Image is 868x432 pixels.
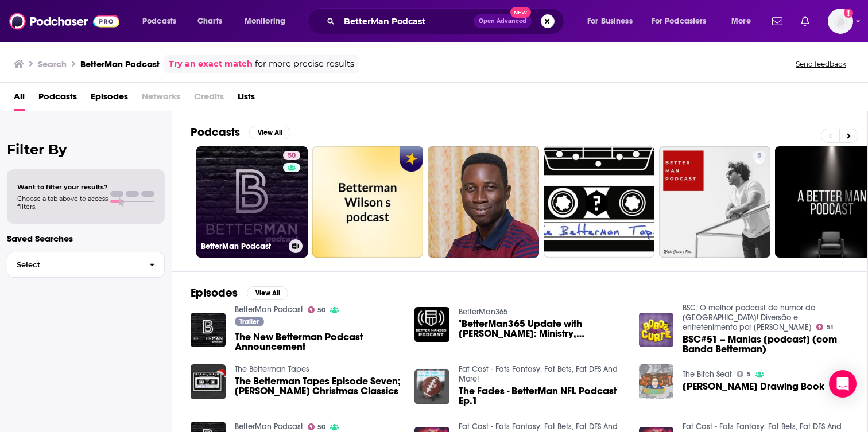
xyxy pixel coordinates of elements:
[414,307,449,342] img: "BetterMan365 Update with OBIE: Ministry, Curriculum, Podcast & Events!"
[38,59,67,69] h3: Search
[249,126,290,139] button: View All
[237,12,300,30] button: open menu
[283,151,300,160] a: 50
[191,125,240,139] h2: Podcasts
[683,369,732,379] a: The Bitch Seat
[459,307,507,317] a: BetterMan365
[317,308,325,313] span: 50
[796,11,814,31] a: Show notifications dropdown
[828,9,853,34] button: Show profile menu
[7,233,165,244] p: Saved Searches
[255,57,354,71] span: for more precise results
[683,334,849,354] a: BSC#51 – Manias [podcast] (com Banda Betterman)
[510,7,531,18] span: New
[197,13,222,29] span: Charts
[792,59,850,69] button: Send feedback
[288,150,296,162] span: 50
[731,13,751,29] span: More
[644,12,723,30] button: open menu
[235,364,309,374] a: The Betterman Tapes
[191,313,226,348] img: The New Betterman Podcast Announcement
[7,141,165,158] h2: Filter By
[245,13,285,29] span: Monitoring
[134,12,191,30] button: open menu
[816,324,833,330] a: 51
[38,87,77,111] a: Podcasts
[91,87,128,111] a: Episodes
[191,286,288,300] a: EpisodesView All
[414,369,449,404] img: The Fades - BetterMan NFL Podcast Ep.1
[768,11,787,31] a: Show notifications dropdown
[201,242,284,251] h3: BetterMan Podcast
[239,318,259,325] span: Trailer
[17,194,108,211] span: Choose a tab above to access filters.
[639,313,674,348] img: BSC#51 – Manias [podcast] (com Banda Betterman)
[308,423,326,430] a: 50
[459,364,618,384] a: Fat Cast - Fats Fantasy, Fat Bets, Fat DFS And More!
[683,382,824,391] span: [PERSON_NAME] Drawing Book
[191,286,238,300] h2: Episodes
[459,319,625,338] span: "BetterMan365 Update with [PERSON_NAME]: Ministry, Curriculum, Podcast & Events!"
[7,261,140,268] span: Select
[683,382,824,391] a: Jake Betterman’s Drawing Book
[459,386,625,406] a: The Fades - BetterMan NFL Podcast Ep.1
[737,371,751,377] a: 5
[308,306,326,313] a: 50
[235,422,303,431] a: BetterMan Podcast
[191,125,290,139] a: PodcastsView All
[235,376,401,396] a: The Betterman Tapes Episode Seven; Noam E. Betterman’s Christmas Classics
[828,9,853,34] span: Logged in as sschroeder
[723,12,765,30] button: open menu
[169,57,253,71] a: Try an exact match
[829,370,857,398] div: Open Intercom Messenger
[194,87,224,111] span: Credits
[844,9,853,18] svg: Add a profile image
[579,12,647,30] button: open menu
[142,87,180,111] span: Networks
[80,59,160,69] h3: BetterMan Podcast
[753,151,766,160] a: 5
[196,146,308,258] a: 50BetterMan Podcast
[827,325,833,330] span: 51
[587,13,633,29] span: For Business
[474,14,532,28] button: Open AdvancedNew
[319,8,575,34] div: Search podcasts, credits, & more...
[235,376,401,396] span: The Betterman Tapes Episode Seven; [PERSON_NAME] Christmas Classics
[339,12,474,30] input: Search podcasts, credits, & more...
[828,9,853,34] img: User Profile
[191,364,226,399] img: The Betterman Tapes Episode Seven; Noam E. Betterman’s Christmas Classics
[9,10,119,32] img: Podchaser - Follow, Share and Rate Podcasts
[479,18,526,24] span: Open Advanced
[235,305,303,314] a: BetterMan Podcast
[7,252,165,278] button: Select
[190,12,229,30] a: Charts
[757,150,761,162] span: 5
[17,183,108,191] span: Want to filter your results?
[459,319,625,338] a: "BetterMan365 Update with OBIE: Ministry, Curriculum, Podcast & Events!"
[238,87,255,111] a: Lists
[652,13,707,29] span: For Podcasters
[317,425,325,430] span: 50
[659,146,770,258] a: 5
[683,303,815,332] a: BSC: O melhor podcast de humor do Brasil! Diversão e entretenimento por Bobos Sem Corte
[14,87,25,111] a: All
[247,286,288,300] button: View All
[142,13,176,29] span: Podcasts
[639,364,674,399] img: Jake Betterman’s Drawing Book
[747,372,751,377] span: 5
[235,332,401,352] a: The New Betterman Podcast Announcement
